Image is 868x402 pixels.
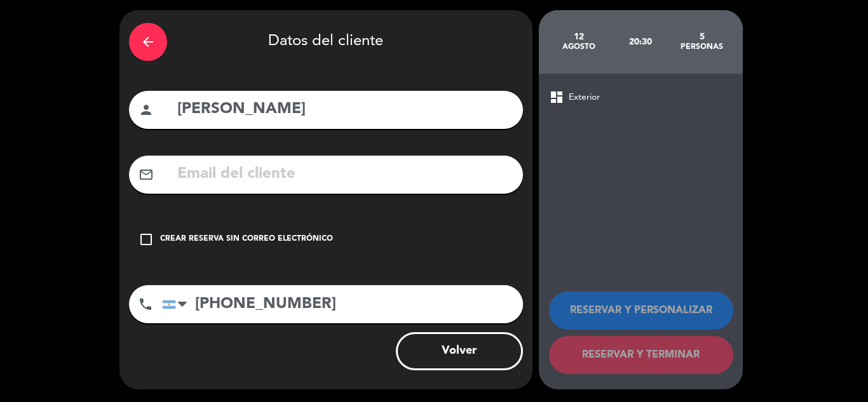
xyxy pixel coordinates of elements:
input: Email del cliente [176,161,513,187]
div: agosto [548,42,610,52]
div: Argentina: +54 [163,286,192,323]
i: person [139,102,154,117]
input: Nombre del cliente [176,97,513,123]
input: Número de teléfono... [162,285,523,323]
button: Volver [396,332,523,370]
div: Datos del cliente [129,20,523,64]
div: 5 [671,32,733,42]
div: Crear reserva sin correo electrónico [160,233,333,246]
i: mail_outline [139,167,154,182]
span: dashboard [549,90,564,105]
button: RESERVAR Y PERSONALIZAR [549,291,733,330]
i: arrow_back [140,34,156,50]
span: Exterior [569,90,600,105]
div: personas [671,42,733,52]
button: RESERVAR Y TERMINAR [549,336,733,374]
i: check_box_outline_blank [139,232,154,247]
div: 12 [548,32,610,42]
i: phone [138,297,153,312]
div: 20:30 [609,20,671,64]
